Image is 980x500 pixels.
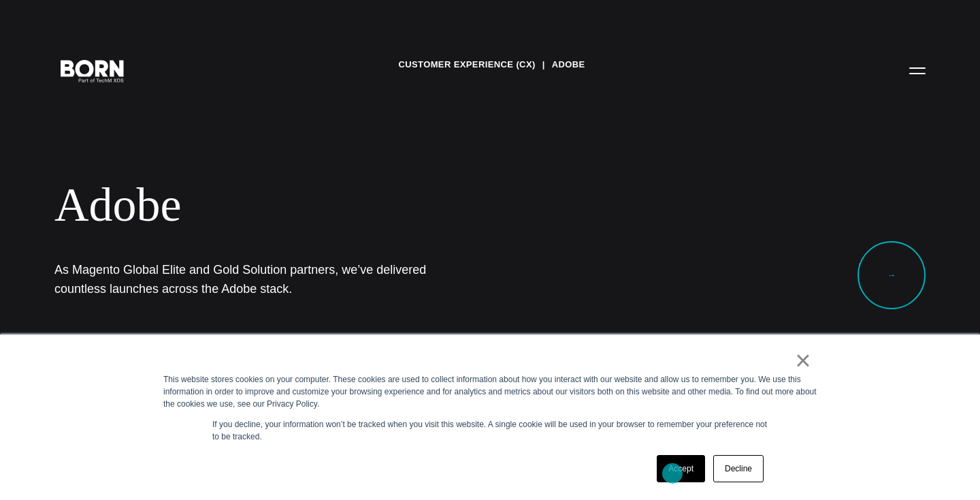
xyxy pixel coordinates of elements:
[398,54,535,75] a: Customer Experience (CX)
[163,373,817,410] div: This website stores cookies on your computer. These cookies are used to collect information about...
[212,418,768,443] p: If you decline, your information won’t be tracked when you visit this website. A single cookie wi...
[713,455,764,482] a: Decline
[857,241,926,309] a: →
[901,56,934,84] button: Open
[795,354,811,366] a: ×
[657,455,705,482] a: Accept
[552,54,585,75] a: Adobe
[54,177,830,233] div: Adobe
[54,260,463,298] h1: As Magento Global Elite and Gold Solution partners, we’ve delivered countless launches across the...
